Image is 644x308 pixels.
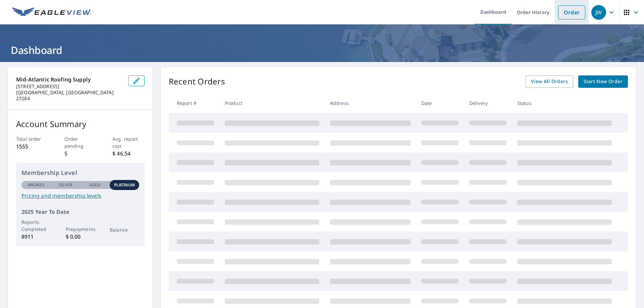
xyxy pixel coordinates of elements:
[16,89,123,102] p: [GEOGRAPHIC_DATA], [GEOGRAPHIC_DATA] 27284
[21,168,139,177] p: Membership Level
[8,43,636,57] h1: Dashboard
[16,83,123,89] p: [STREET_ADDRESS]
[21,192,139,200] a: Pricing and membership levels
[16,75,123,83] p: Mid-Atlantic Roofing Supply
[578,75,628,88] a: Start New Order
[169,75,225,88] p: Recent Orders
[512,93,617,113] th: Status
[584,77,623,86] span: Start New Order
[464,93,512,113] th: Delivery
[558,5,585,19] a: Order
[12,7,91,17] img: EV Logo
[59,182,73,188] p: Silver
[219,93,325,113] th: Product
[112,149,145,158] p: $ 46.54
[64,149,97,158] p: 5
[64,135,97,149] p: Order pending
[591,5,606,20] div: JW
[531,77,568,86] span: View All Orders
[110,226,139,233] p: Balance
[112,135,145,149] p: Avg. report cost
[16,142,48,150] p: 1555
[28,182,45,188] p: Bronze
[114,182,135,188] p: Platinum
[21,219,51,233] p: Reports Completed
[416,93,464,113] th: Date
[66,233,95,241] p: $ 0.00
[21,208,139,216] p: 2025 Year To Date
[21,233,51,241] p: 8911
[169,93,219,113] th: Report #
[325,93,416,113] th: Address
[89,182,101,188] p: Gold
[66,226,95,233] p: Prepayments
[16,135,48,142] p: Total order
[526,75,573,88] a: View All Orders
[16,118,145,130] p: Account Summary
